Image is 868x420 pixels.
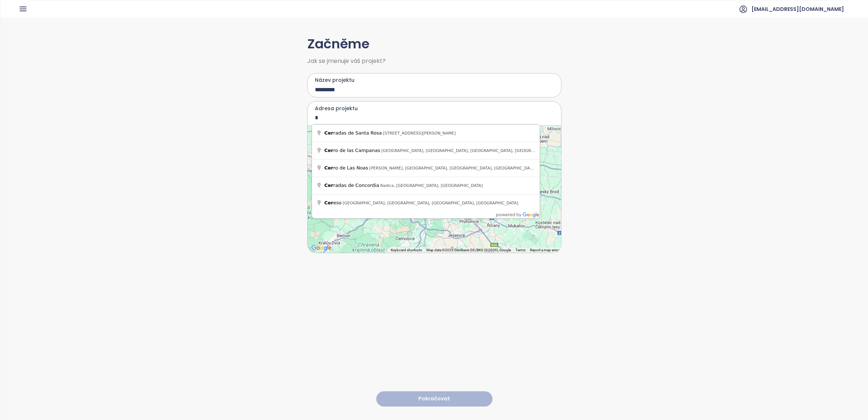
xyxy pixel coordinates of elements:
a: Open this area in Google Maps (opens a new window) [309,243,333,253]
span: Jak se jmenuje váš projekt? [307,58,561,64]
span: radas de Concordia [324,183,380,188]
span: ro de las Campanas [324,148,381,153]
span: [EMAIL_ADDRESS][DOMAIN_NAME] [751,0,844,18]
h1: Začněme [307,34,561,55]
span: radas de Santa Rosa [324,130,383,136]
button: Pokračovat [376,391,492,407]
span: Cer [324,165,333,171]
a: Terms (opens in new tab) [515,248,526,252]
span: [GEOGRAPHIC_DATA], [GEOGRAPHIC_DATA], [GEOGRAPHIC_DATA], [GEOGRAPHIC_DATA] [343,201,519,205]
a: Report a map error [530,248,559,252]
span: [GEOGRAPHIC_DATA], [GEOGRAPHIC_DATA], [GEOGRAPHIC_DATA], [GEOGRAPHIC_DATA] [381,148,557,153]
span: Cer [324,200,333,205]
button: Keyboard shortcuts [391,248,422,253]
span: ro de Las Noas [324,165,369,171]
span: Radica, [GEOGRAPHIC_DATA], [GEOGRAPHIC_DATA] [380,183,483,188]
span: [PERSON_NAME], [GEOGRAPHIC_DATA], [GEOGRAPHIC_DATA], [GEOGRAPHIC_DATA] [369,166,536,171]
span: Map data ©2025 GeoBasis-DE/BKG (©2009), Google [426,248,511,252]
label: Název projektu [315,76,554,84]
span: Cer [324,130,333,136]
span: Cer [324,148,333,153]
span: eso [324,200,343,205]
img: Google [309,243,333,253]
span: [STREET_ADDRESS][PERSON_NAME] [383,131,455,136]
label: Adresa projektu [315,104,554,112]
span: Cer [324,183,333,188]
